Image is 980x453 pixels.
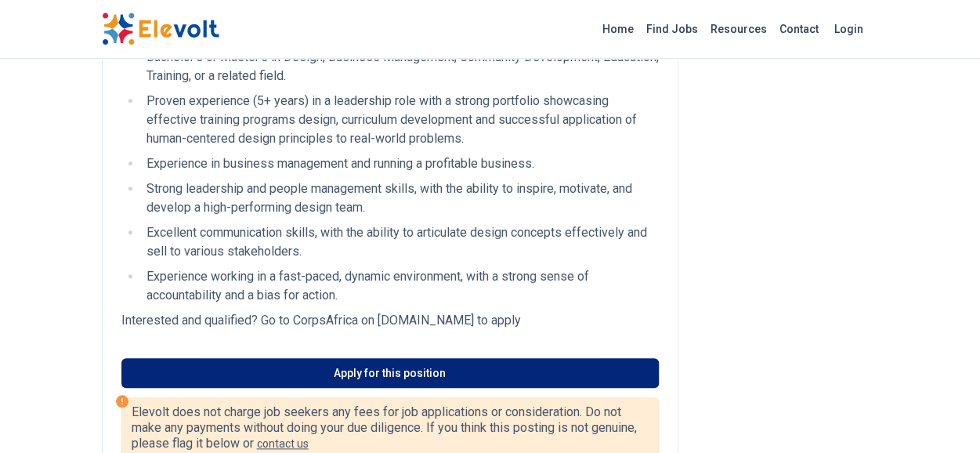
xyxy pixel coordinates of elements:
[596,16,640,42] a: Home
[121,311,659,330] p: Interested and qualified? Go to CorpsAfrica on [DOMAIN_NAME] to apply
[825,13,873,45] a: Login
[102,13,219,45] img: Elevolt
[902,378,980,453] iframe: Chat Widget
[132,404,649,451] p: Elevolt does not charge job seekers any fees for job applications or consideration. Do not make a...
[142,92,659,148] li: Proven experience (5+ years) in a leadership role with a strong portfolio showcasing effective tr...
[704,16,773,42] a: Resources
[142,154,659,173] li: Experience in business management and running a profitable business.
[257,437,309,450] a: contact us
[142,179,659,217] li: Strong leadership and people management skills, with the ability to inspire, motivate, and develo...
[121,358,659,388] a: Apply for this position
[640,16,704,42] a: Find Jobs
[142,48,659,85] li: Bachelor’s or Master’s in Design, Business Management, Community Development, Education, Training...
[773,16,825,42] a: Contact
[142,267,659,305] li: Experience working in a fast-paced, dynamic environment, with a strong sense of accountability an...
[142,223,659,261] li: Excellent communication skills, with the ability to articulate design concepts effectively and se...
